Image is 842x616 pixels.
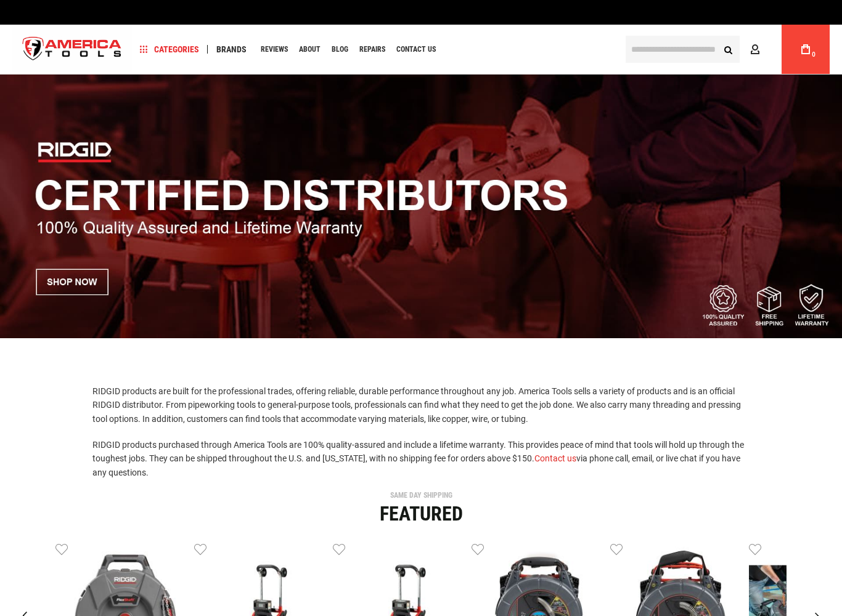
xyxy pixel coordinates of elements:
[716,38,740,61] button: Search
[140,45,199,54] span: Categories
[92,384,750,426] p: RIDGID products are built for the professional trades, offering reliable, durable performance thr...
[211,41,252,58] a: Brands
[354,41,391,58] a: Repairs
[293,41,326,58] a: About
[134,41,205,58] a: Categories
[9,504,833,524] div: Featured
[326,41,354,58] a: Blog
[255,41,293,58] a: Reviews
[12,26,132,73] a: store logo
[216,45,247,54] span: Brands
[534,453,576,463] a: Contact us
[359,46,385,53] span: Repairs
[92,438,750,479] p: RIDGID products purchased through America Tools are 100% quality-assured and include a lifetime w...
[396,46,436,53] span: Contact Us
[391,41,441,58] a: Contact Us
[261,46,288,53] span: Reviews
[299,46,321,53] span: About
[332,46,348,53] span: Blog
[794,25,817,74] a: 0
[9,492,833,499] div: SAME DAY SHIPPING
[12,26,132,73] img: America Tools
[812,51,815,58] span: 0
